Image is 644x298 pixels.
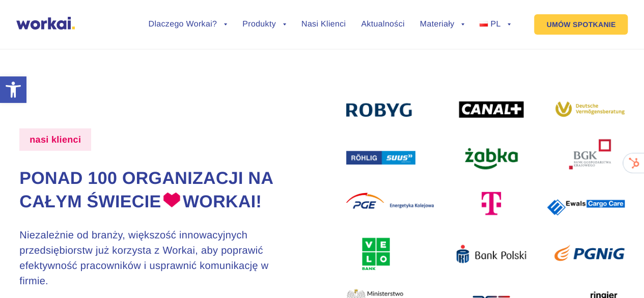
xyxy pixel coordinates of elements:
img: heart.png [163,192,180,207]
a: Aktualności [361,20,404,29]
a: Dlaczego Workai? [148,20,227,29]
a: UMÓW SPOTKANIE [534,14,628,35]
label: nasi klienci [19,128,91,151]
span: PL [490,20,500,29]
a: Nasi Klienci [301,20,346,29]
h1: Ponad 100 organizacji na całym świecie Workai! [19,167,298,214]
h3: Niezależnie od branży, większość innowacyjnych przedsiębiorstw już korzysta z Workai, aby poprawi... [19,228,298,289]
a: Materiały [420,20,465,29]
a: Produkty [242,20,286,29]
